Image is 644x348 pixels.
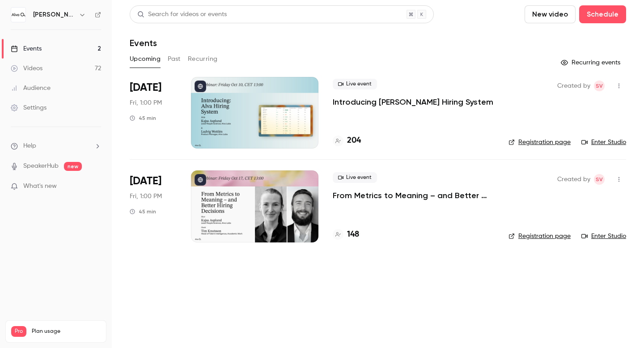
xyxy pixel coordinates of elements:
[347,229,359,241] h4: 148
[11,84,51,93] div: Audience
[525,5,576,23] button: New video
[333,97,493,107] a: Introducing [PERSON_NAME] Hiring System
[581,138,626,147] a: Enter Studio
[508,232,571,241] a: Registration page
[596,174,603,185] span: SV
[11,141,101,151] li: help-dropdown-opener
[33,10,75,19] h6: [PERSON_NAME] Labs
[130,38,157,48] h1: Events
[557,55,626,70] button: Recurring events
[130,115,156,122] div: 45 min
[557,81,590,91] span: Created by
[11,8,25,22] img: Alva Labs
[347,135,361,147] h4: 204
[137,10,227,19] div: Search for videos or events
[130,192,162,201] span: Fri, 1:00 PM
[11,326,26,337] span: Pro
[130,81,161,95] span: [DATE]
[333,172,377,183] span: Live event
[594,174,605,185] span: Sara Vinell
[130,170,177,242] div: Oct 17 Fri, 1:00 PM (Europe/Stockholm)
[188,52,218,66] button: Recurring
[333,79,377,89] span: Live event
[23,161,59,171] a: SpeakerHub
[333,229,359,241] a: 148
[333,135,361,147] a: 204
[32,328,101,335] span: Plan usage
[130,77,177,149] div: Oct 10 Fri, 1:00 PM (Europe/Stockholm)
[594,81,605,91] span: Sara Vinell
[23,141,36,151] span: Help
[130,98,162,107] span: Fri, 1:00 PM
[130,208,156,215] div: 45 min
[23,182,57,191] span: What's new
[508,138,571,147] a: Registration page
[64,162,82,171] span: new
[581,232,626,241] a: Enter Studio
[11,44,42,53] div: Events
[333,190,494,201] a: From Metrics to Meaning – and Better Hiring Decisions
[557,174,590,185] span: Created by
[11,64,42,73] div: Videos
[130,52,161,66] button: Upcoming
[168,52,181,66] button: Past
[579,5,626,23] button: Schedule
[11,103,47,112] div: Settings
[130,174,161,188] span: [DATE]
[596,81,603,91] span: SV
